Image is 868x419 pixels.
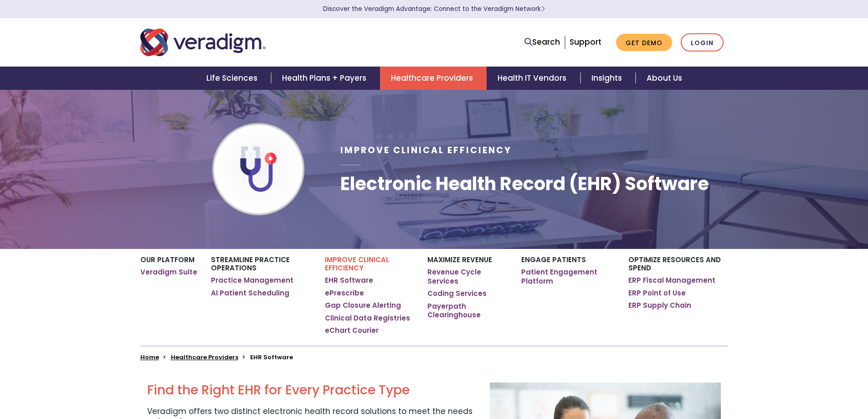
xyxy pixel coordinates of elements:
a: Home [140,353,159,362]
h2: Find the Right EHR for Every Practice Type [147,383,476,398]
a: Coding Services [427,289,487,298]
a: About Us [636,67,693,90]
a: EHR Software [325,276,373,285]
a: Clinical Data Registries [325,314,410,323]
a: Practice Management [211,276,293,285]
a: Login [681,33,724,52]
a: ERP Point of Use [628,289,686,298]
a: Healthcare Providers [380,67,487,90]
a: Health IT Vendors [487,67,580,90]
a: Search [524,36,560,48]
span: Learn More [541,5,545,13]
a: Discover the Veradigm Advantage: Connect to the Veradigm NetworkLearn More [323,5,545,13]
h1: Electronic Health Record (EHR) Software [340,173,709,195]
a: AI Patient Scheduling [211,289,289,298]
a: Insights [580,67,636,90]
a: ERP Fiscal Management [628,276,715,285]
span: Improve Clinical Efficiency [340,144,512,156]
img: Veradigm logo [140,27,266,57]
a: Veradigm Suite [140,268,197,277]
a: Payerpath Clearinghouse [427,302,507,320]
a: ePrescribe [325,289,364,298]
a: ERP Supply Chain [628,301,691,310]
a: Revenue Cycle Services [427,268,507,285]
a: Patient Engagement Platform [521,268,615,285]
a: Gap Closure Alerting [325,301,401,310]
a: Health Plans + Payers [271,67,380,90]
a: eChart Courier [325,326,379,335]
a: Support [570,36,601,47]
a: Get Demo [616,34,672,52]
a: Life Sciences [195,67,271,90]
a: Healthcare Providers [171,353,238,362]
